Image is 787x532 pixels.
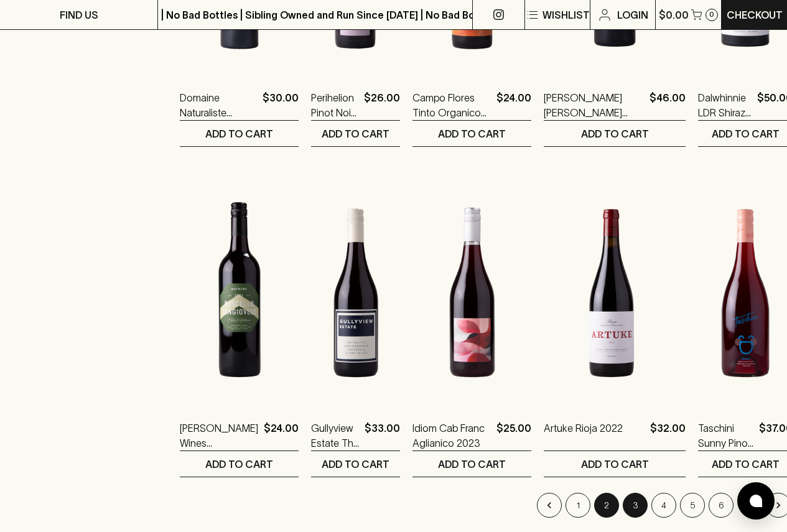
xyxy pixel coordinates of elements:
button: ADD TO CART [180,121,299,146]
a: Gullyview Estate The Fruitful Grenache 2023 [311,421,360,450]
button: Go to page 4 [651,493,676,518]
button: Go to page 6 [709,493,733,518]
img: bubble-icon [750,495,762,507]
p: FIND US [60,7,98,22]
a: Campo Flores Tinto Organico Tempranillo Syrah 2021 [412,90,491,120]
p: 0 [709,11,714,18]
a: Taschini Sunny Pinot Gris Sangiovese blend 2023 [698,421,754,450]
a: Idiom Cab Franc Aglianico 2023 [412,421,491,450]
p: $33.00 [365,421,400,450]
img: Idiom Cab Franc Aglianico 2023 [412,184,531,402]
p: ADD TO CART [322,457,389,472]
a: Perihelion Pinot Noir 2023 [311,90,359,120]
button: ADD TO CART [544,121,686,146]
a: Dalwhinnie LDR Shiraz 2022 [698,90,752,120]
p: $46.00 [650,90,686,120]
p: $24.00 [496,90,531,120]
button: ADD TO CART [544,451,686,477]
button: Go to previous page [537,493,562,518]
p: ADD TO CART [712,457,780,472]
button: Go to page 5 [680,493,705,518]
img: Artuke Rioja 2022 [544,184,686,402]
p: ADD TO CART [322,126,389,141]
p: $32.00 [650,421,686,450]
p: $25.00 [496,421,531,450]
p: Wishlist [543,7,590,22]
img: Gullyview Estate The Fruitful Grenache 2023 [311,184,400,402]
button: ADD TO CART [180,451,299,477]
button: Go to page 1 [566,493,590,518]
p: $0.00 [659,7,689,22]
a: [PERSON_NAME] [PERSON_NAME] Creek [GEOGRAPHIC_DATA] 2022 [544,90,645,120]
p: ADD TO CART [438,457,506,472]
p: $24.00 [264,421,299,450]
a: Artuke Rioja 2022 [544,421,623,450]
button: ADD TO CART [412,121,531,146]
p: ADD TO CART [438,126,506,141]
p: $26.00 [364,90,400,120]
a: [PERSON_NAME] Wines [PERSON_NAME] Sangiovese 2021 [180,421,259,450]
img: Watkins Wines Ruscello Sangiovese 2021 [180,184,299,402]
button: ADD TO CART [311,451,400,477]
p: Checkout [727,7,783,22]
p: ADD TO CART [205,126,273,141]
button: page 2 [594,493,619,518]
a: Domaine Naturaliste Discovery Cabernet 2021 [180,90,258,120]
p: ADD TO CART [712,126,780,141]
p: ADD TO CART [205,457,273,472]
button: ADD TO CART [311,121,400,146]
p: Login [617,7,648,22]
p: $30.00 [263,90,299,120]
p: ADD TO CART [581,457,649,472]
button: ADD TO CART [412,451,531,477]
button: Go to page 3 [623,493,648,518]
p: ADD TO CART [581,126,649,141]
